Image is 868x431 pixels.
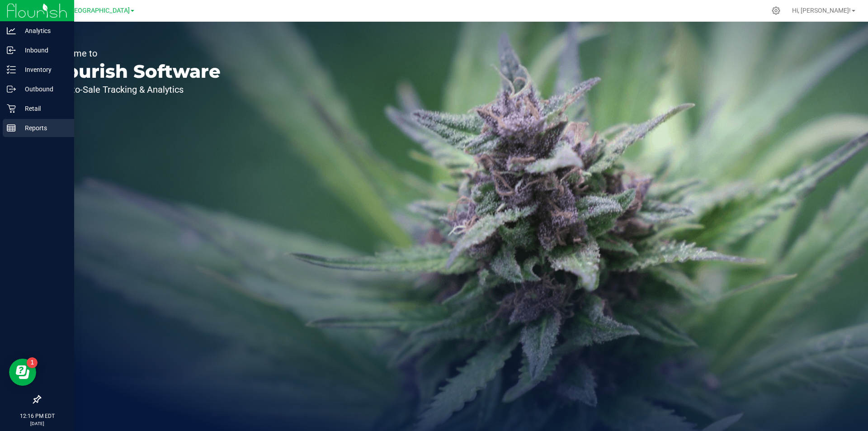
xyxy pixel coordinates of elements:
[16,64,70,75] p: Inventory
[16,103,70,114] p: Retail
[16,25,70,36] p: Analytics
[4,420,70,427] p: [DATE]
[16,123,70,133] p: Reports
[792,7,851,14] span: Hi, [PERSON_NAME]!
[27,357,38,368] iframe: Resource center unread badge
[16,45,70,56] p: Inbound
[9,359,36,386] iframe: Resource center
[16,84,70,95] p: Outbound
[7,104,16,113] inline-svg: Retail
[49,49,221,58] p: Welcome to
[7,26,16,35] inline-svg: Analytics
[49,62,221,81] p: Flourish Software
[7,46,16,55] inline-svg: Inbound
[4,412,70,420] p: 12:16 PM EDT
[50,7,130,14] span: GA2 - [GEOGRAPHIC_DATA]
[770,6,782,15] div: Manage settings
[7,123,16,133] inline-svg: Reports
[7,65,16,74] inline-svg: Inventory
[49,85,221,94] p: Seed-to-Sale Tracking & Analytics
[7,85,16,94] inline-svg: Outbound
